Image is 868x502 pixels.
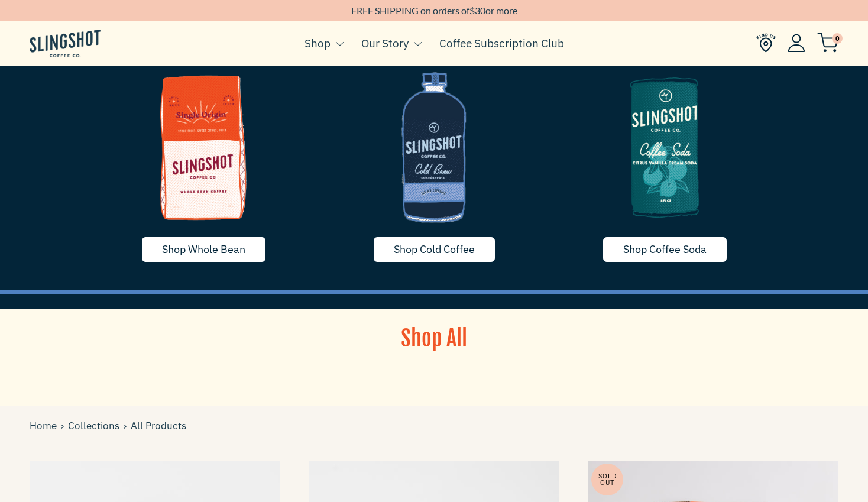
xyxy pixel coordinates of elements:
[623,242,707,256] span: Shop Coffee Soda
[30,418,186,434] div: All Products
[817,36,838,50] a: 0
[162,242,245,256] span: Shop Whole Bean
[788,34,805,52] img: Account
[68,418,124,434] a: Collections
[97,59,310,236] img: whole-bean-1635790255739_1200x.png
[394,242,475,256] span: Shop Cold Coffee
[558,59,771,236] img: image-5-1635790255718_1200x.png
[832,33,843,44] span: 0
[756,33,776,53] img: Find Us
[361,34,409,52] a: Our Story
[325,324,543,354] h1: Shop All
[305,34,331,52] a: Shop
[61,418,68,434] span: ›
[124,418,131,434] span: ›
[469,5,475,16] span: $
[817,33,838,53] img: cart
[30,418,61,434] a: Home
[475,5,485,16] span: 30
[328,59,540,236] img: coldcoffee-1635629668715_1200x.png
[439,34,564,52] a: Coffee Subscription Club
